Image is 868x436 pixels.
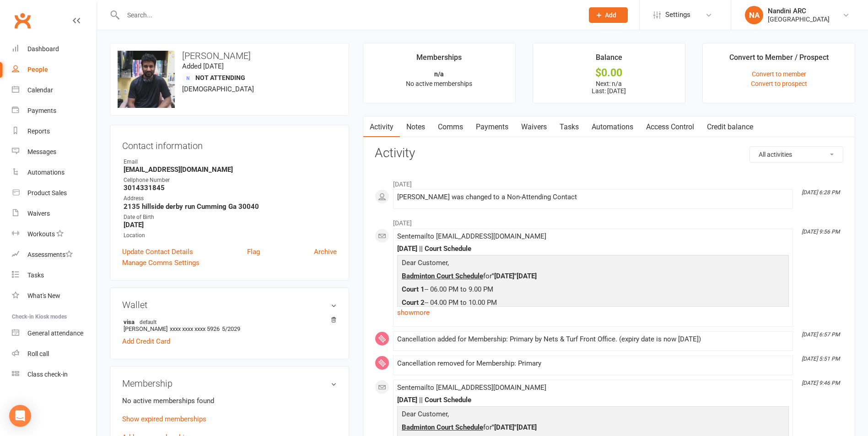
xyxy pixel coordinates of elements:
[397,396,789,404] div: [DATE] || Court Schedule
[124,213,337,222] div: Date of Birth
[27,371,68,378] div: Class check-in
[640,117,701,138] a: Access Control
[553,117,585,138] a: Tasks
[802,380,840,386] i: [DATE] 9:46 PM
[182,62,224,70] time: Added [DATE]
[170,325,220,332] span: xxxx xxxx xxxx 5926
[416,52,462,68] div: Memberships
[27,230,55,238] div: Workouts
[589,7,628,23] button: Add
[27,330,83,337] div: General attendance
[27,169,65,176] div: Automations
[12,286,97,306] a: What's New
[122,317,337,334] li: [PERSON_NAME]
[375,213,843,228] li: [DATE]
[431,117,469,138] a: Comms
[375,146,843,160] h3: Activity
[122,257,199,268] a: Manage Comms Settings
[802,189,840,196] i: [DATE] 6:28 PM
[12,323,97,344] a: General attendance kiosk mode
[118,51,341,61] h3: [PERSON_NAME]
[400,117,431,138] a: Notes
[12,224,97,245] a: Workouts
[137,318,159,325] span: default
[182,85,254,93] span: [DEMOGRAPHIC_DATA]
[397,232,546,240] span: Sent email to [EMAIL_ADDRESS][DOMAIN_NAME]
[483,272,517,280] span: for
[363,117,400,138] a: Activity
[397,306,789,319] a: show more
[802,229,840,235] i: [DATE] 9:56 PM
[27,45,59,53] div: Dashboard
[596,52,622,68] div: Balance
[701,117,760,138] a: Credit balance
[124,165,337,174] strong: [EMAIL_ADDRESS][DOMAIN_NAME]
[517,423,537,431] b: [DATE]
[222,325,240,332] span: 5/2029
[314,246,337,257] a: Archive
[12,265,97,286] a: Tasks
[12,39,97,59] a: Dashboard
[27,148,56,155] div: Messages
[517,272,537,280] b: [DATE]
[729,52,829,68] div: Convert to Member / Prospect
[124,221,337,229] strong: [DATE]
[27,271,44,279] div: Tasks
[402,298,425,307] b: Court 2
[12,245,97,265] a: Assessments
[515,117,553,138] a: Waivers
[124,184,337,192] strong: 3014331845
[120,9,577,21] input: Search...
[27,86,53,94] div: Calendar
[27,350,49,357] div: Roll call
[12,59,97,80] a: People
[27,66,48,73] div: People
[397,383,546,392] span: Sent email to [EMAIL_ADDRESS][DOMAIN_NAME]
[483,423,517,431] span: for
[12,142,97,162] a: Messages
[402,272,483,280] u: Badminton Court Schedule
[124,158,337,166] div: Email
[802,356,840,362] i: [DATE] 5:51 PM
[751,80,807,87] a: Convert to prospect
[27,189,67,197] div: Product Sales
[665,5,690,25] span: Settings
[124,194,337,203] div: Address
[27,292,60,299] div: What's New
[752,70,806,78] a: Convert to member
[12,364,97,385] a: Class kiosk mode
[402,285,425,293] b: Court 1
[12,162,97,183] a: Automations
[402,285,493,293] span: -- 06.00 PM to 9.00 PM
[541,68,677,78] div: $0.00
[434,70,444,78] strong: n/a
[12,203,97,224] a: Waivers
[27,210,50,217] div: Waivers
[118,51,175,108] img: image1731632778.png
[802,331,840,338] i: [DATE] 6:57 PM
[12,344,97,364] a: Roll call
[122,246,193,257] a: Update Contact Details
[375,175,843,189] li: [DATE]
[745,6,763,24] div: NA
[402,423,483,431] u: Badminton Court Schedule
[122,336,170,347] a: Add Credit Card
[27,107,56,114] div: Payments
[124,202,337,211] strong: 2135 hillside derby run Cumming Ga 30040
[397,360,789,367] div: Cancellation removed for Membership: Primary
[541,80,677,95] p: Next: n/a Last: [DATE]
[397,335,789,343] div: Cancellation added for Membership: Primary by Nets & Turf Front Office. (expiry date is now [DATE])
[124,176,337,185] div: Cellphone Number
[124,231,337,240] div: Location
[402,410,449,418] span: Dear Customer,
[122,137,337,151] h3: Contact information
[397,245,789,253] div: [DATE] || Court Schedule
[27,251,73,258] div: Assessments
[247,246,260,257] a: Flag
[122,415,206,423] a: Show expired memberships
[402,298,497,307] span: -- 04.00 PM to 10.00 PM
[122,300,337,310] h3: Wallet
[12,183,97,203] a: Product Sales
[12,101,97,121] a: Payments
[469,117,515,138] a: Payments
